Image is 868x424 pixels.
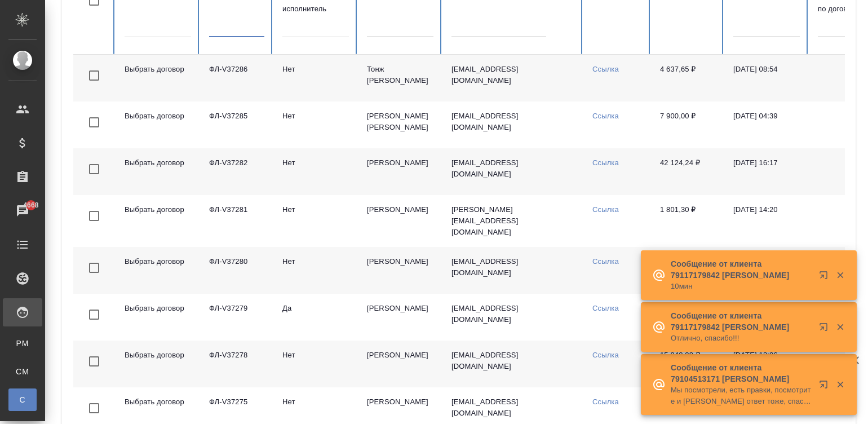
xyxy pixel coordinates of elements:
[8,332,37,355] a: PM
[592,158,619,167] a: Ссылка
[724,55,809,101] td: [DATE] 08:54
[442,55,583,101] td: [EMAIL_ADDRESS][DOMAIN_NAME]
[82,350,106,373] span: Toggle Row Selected
[16,200,45,211] span: 4668
[82,396,106,420] span: Toggle Row Selected
[724,195,809,247] td: [DATE] 14:20
[200,247,273,294] td: ФЛ-V37280
[200,195,273,247] td: ФЛ-V37281
[671,258,812,281] p: Сообщение от клиента 79117179842 [PERSON_NAME]
[358,101,442,148] td: [PERSON_NAME] [PERSON_NAME]
[358,148,442,195] td: [PERSON_NAME]
[724,247,809,294] td: [DATE] 14:19
[200,101,273,148] td: ФЛ-V37285
[724,101,809,148] td: [DATE] 04:39
[116,341,200,387] td: Выбрать договор
[200,341,273,387] td: ФЛ-V37278
[273,195,358,247] td: Нет
[116,148,200,195] td: Выбрать договор
[82,64,106,87] span: Toggle Row Selected
[82,303,106,326] span: Toggle Row Selected
[829,322,852,332] button: Закрыть
[442,247,583,294] td: [EMAIL_ADDRESS][DOMAIN_NAME]
[14,394,31,405] span: С
[82,204,106,228] span: Toggle Row Selected
[358,247,442,294] td: [PERSON_NAME]
[724,148,809,195] td: [DATE] 16:17
[651,148,724,195] td: 42 124,24 ₽
[671,362,812,385] p: Сообщение от клиента 79104513171 [PERSON_NAME]
[14,338,31,349] span: PM
[671,333,812,344] p: Отлично, спасибо!!!
[200,55,273,101] td: ФЛ-V37286
[592,205,619,214] a: Ссылка
[829,270,852,280] button: Закрыть
[671,385,812,407] p: Мы посмотрели, есть правки, посмотрите и [PERSON_NAME] ответ тоже, спасибо! Направляю файл, правк...
[8,360,37,383] a: CM
[200,148,273,195] td: ФЛ-V37282
[592,257,619,266] a: Ссылка
[273,101,358,148] td: Нет
[358,341,442,387] td: [PERSON_NAME]
[82,157,106,181] span: Toggle Row Selected
[358,195,442,247] td: [PERSON_NAME]
[116,195,200,247] td: Выбрать договор
[82,111,106,134] span: Toggle Row Selected
[8,388,37,411] a: С
[273,55,358,101] td: Нет
[116,101,200,148] td: Выбрать договор
[200,294,273,341] td: ФЛ-V37279
[651,101,724,148] td: 7 900,00 ₽
[671,281,812,292] p: 10мин
[116,294,200,341] td: Выбрать договор
[273,294,358,341] td: Да
[273,247,358,294] td: Нет
[273,148,358,195] td: Нет
[651,195,724,247] td: 1 801,30 ₽
[442,341,583,387] td: [EMAIL_ADDRESS][DOMAIN_NAME]
[14,366,31,377] span: CM
[442,195,583,247] td: [PERSON_NAME][EMAIL_ADDRESS][DOMAIN_NAME]
[812,373,839,400] button: Открыть в новой вкладке
[592,65,619,73] a: Ссылка
[3,197,42,225] a: 4668
[82,256,106,280] span: Toggle Row Selected
[812,264,839,291] button: Открыть в новой вкладке
[358,55,442,101] td: Тонж [PERSON_NAME]
[442,101,583,148] td: [EMAIL_ADDRESS][DOMAIN_NAME]
[116,247,200,294] td: Выбрать договор
[592,397,619,406] a: Ссылка
[273,341,358,387] td: Нет
[442,148,583,195] td: [EMAIL_ADDRESS][DOMAIN_NAME]
[592,351,619,359] a: Ссылка
[829,379,852,390] button: Закрыть
[671,310,812,333] p: Сообщение от клиента 79117179842 [PERSON_NAME]
[812,316,839,343] button: Открыть в новой вкладке
[592,304,619,312] a: Ссылка
[116,55,200,101] td: Выбрать договор
[358,294,442,341] td: [PERSON_NAME]
[442,294,583,341] td: [EMAIL_ADDRESS][DOMAIN_NAME]
[651,55,724,101] td: 4 637,65 ₽
[651,247,724,294] td: 66 450,00 ₽
[592,112,619,120] a: Ссылка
